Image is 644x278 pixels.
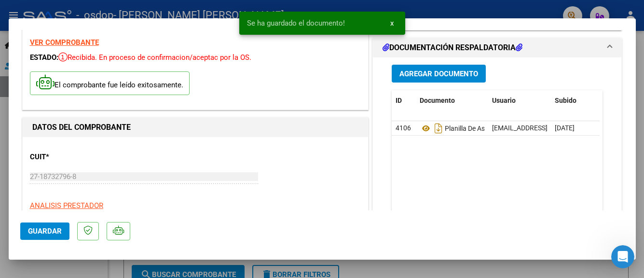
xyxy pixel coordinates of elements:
[488,90,551,111] datatable-header-cell: Usuario
[383,42,522,54] h1: DOCUMENTACIÓN RESPALDATORIA
[396,124,411,132] span: 4106
[432,121,445,136] i: Descargar documento
[420,125,508,132] span: Planilla De Asistencia
[373,57,622,258] div: DOCUMENTACIÓN RESPALDATORIA
[399,69,478,78] span: Agregar Documento
[30,152,129,163] p: CUIT
[390,19,394,28] span: x
[32,123,131,132] strong: DATOS DEL COMPROBANTE
[555,124,575,132] span: [DATE]
[30,71,190,95] p: El comprobante fue leído exitosamente.
[555,97,576,104] span: Subido
[416,90,488,111] datatable-header-cell: Documento
[30,53,58,62] span: ESTADO:
[551,90,599,111] datatable-header-cell: Subido
[492,97,516,104] span: Usuario
[58,53,251,62] span: Recibida. En proceso de confirmacion/aceptac por la OS.
[396,97,402,104] span: ID
[30,38,99,47] a: VER COMPROBANTE
[373,38,622,57] mat-expansion-panel-header: DOCUMENTACIÓN RESPALDATORIA
[611,245,634,268] iframe: Intercom live chat
[247,18,345,28] span: Se ha guardado el documento!
[20,222,69,240] button: Guardar
[383,14,401,32] button: x
[392,90,416,111] datatable-header-cell: ID
[420,97,455,104] span: Documento
[392,65,486,83] button: Agregar Documento
[30,201,103,210] span: ANALISIS PRESTADOR
[28,227,62,236] span: Guardar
